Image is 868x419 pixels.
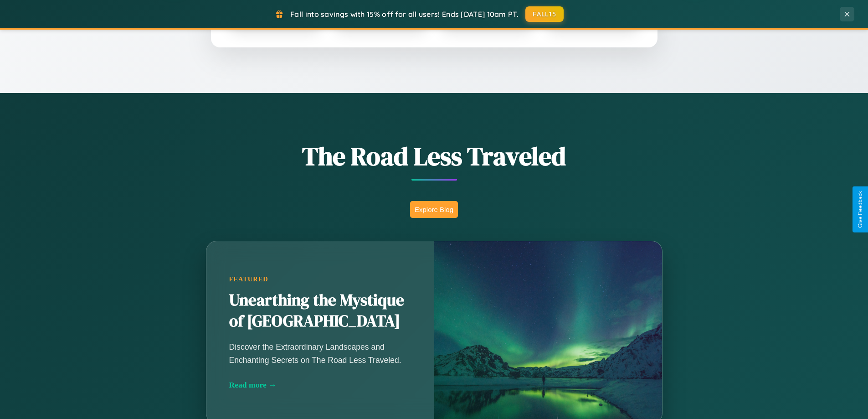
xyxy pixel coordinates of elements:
div: Featured [229,275,411,283]
h1: The Road Less Traveled [161,139,708,174]
div: Give Feedback [857,191,863,228]
button: Explore Blog [410,201,458,218]
h2: Unearthing the Mystique of [GEOGRAPHIC_DATA] [229,290,411,332]
div: Read more → [229,380,411,390]
p: Discover the Extraordinary Landscapes and Enchanting Secrets on The Road Less Traveled. [229,341,411,366]
button: FALL15 [525,6,564,22]
span: Fall into savings with 15% off for all users! Ends [DATE] 10am PT. [290,10,519,19]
